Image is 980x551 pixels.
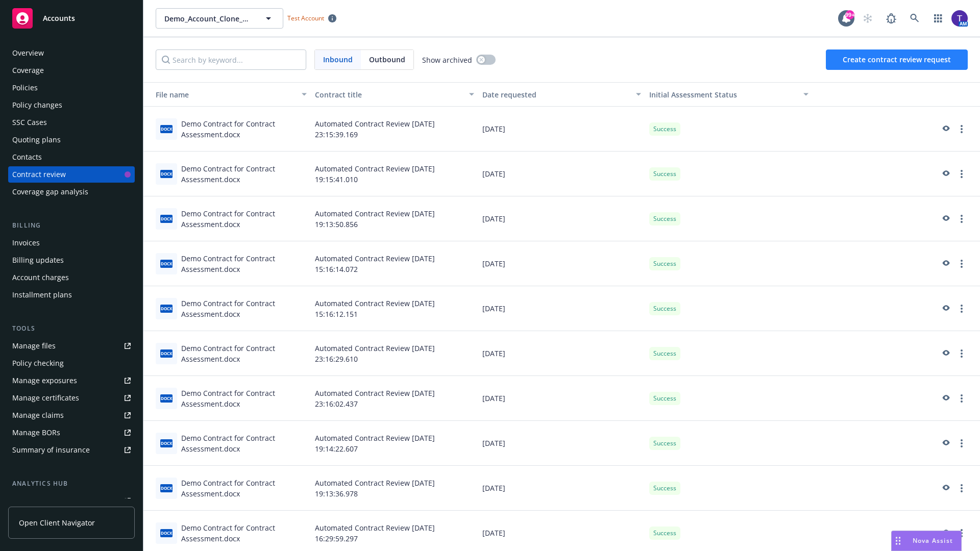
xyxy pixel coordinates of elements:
[478,107,646,152] div: [DATE]
[181,478,307,499] div: Demo Contract for Contract Assessment.docx
[826,49,968,70] button: Create contract review request
[422,55,472,65] span: Show archived
[311,152,478,196] div: Automated Contract Review [DATE] 19:15:41.010
[649,90,737,99] span: Initial Assessment Status
[845,10,854,19] div: 99+
[8,338,135,354] a: Manage files
[283,13,340,23] span: Test Account
[653,394,676,403] span: Success
[478,331,646,376] div: [DATE]
[478,241,646,286] div: [DATE]
[8,114,135,131] a: SSC Cases
[653,169,676,179] span: Success
[311,466,478,511] div: Automated Contract Review [DATE] 19:13:36.978
[928,8,948,29] a: Switch app
[881,8,901,29] a: Report a Bug
[955,168,968,180] a: more
[311,241,478,286] div: Automated Contract Review [DATE] 15:16:14.072
[653,124,676,134] span: Success
[8,220,135,231] div: Billing
[160,394,173,402] span: docx
[12,372,77,389] div: Manage exposures
[892,531,904,550] div: Drag to move
[951,10,968,27] img: photo
[8,372,135,389] span: Manage exposures
[12,80,38,96] div: Policies
[43,14,75,22] span: Accounts
[156,49,306,70] input: Search by keyword...
[939,437,951,449] a: preview
[311,421,478,466] div: Automated Contract Review [DATE] 19:14:22.607
[8,149,135,165] a: Contacts
[955,482,968,494] a: more
[311,107,478,152] div: Automated Contract Review [DATE] 23:15:39.169
[361,50,413,69] span: Outbound
[12,287,72,303] div: Installment plans
[12,97,62,113] div: Policy changes
[649,89,797,100] div: Toggle SortBy
[955,437,968,449] a: more
[164,13,253,24] span: Demo_Account_Clone_QA_CR_Tests_Demo
[160,215,173,222] span: docx
[653,484,676,493] span: Success
[955,527,968,539] a: more
[8,97,135,113] a: Policy changes
[955,213,968,225] a: more
[8,442,135,458] a: Summary of insurance
[181,118,307,140] div: Demo Contract for Contract Assessment.docx
[369,54,405,65] span: Outbound
[12,390,79,406] div: Manage certificates
[653,529,676,538] span: Success
[8,45,135,61] a: Overview
[156,8,283,29] button: Demo_Account_Clone_QA_CR_Tests_Demo
[857,8,878,29] a: Start snowing
[315,50,361,69] span: Inbound
[478,152,646,196] div: [DATE]
[478,82,646,107] button: Date requested
[8,166,135,183] a: Contract review
[8,424,135,441] a: Manage BORs
[181,433,307,454] div: Demo Contract for Contract Assessment.docx
[653,304,676,313] span: Success
[8,80,135,96] a: Policies
[939,392,951,405] a: preview
[8,184,135,200] a: Coverage gap analysis
[904,8,925,29] a: Search
[12,166,66,183] div: Contract review
[939,482,951,494] a: preview
[181,208,307,230] div: Demo Contract for Contract Assessment.docx
[939,123,951,135] a: preview
[181,343,307,364] div: Demo Contract for Contract Assessment.docx
[311,196,478,241] div: Automated Contract Review [DATE] 19:13:50.856
[478,466,646,511] div: [DATE]
[311,82,478,107] button: Contract title
[8,493,135,509] a: Loss summary generator
[8,407,135,423] a: Manage claims
[287,14,324,22] span: Test Account
[8,269,135,286] a: Account charges
[653,214,676,223] span: Success
[160,484,173,492] span: docx
[12,338,56,354] div: Manage files
[323,54,353,65] span: Inbound
[160,439,173,447] span: docx
[160,305,173,312] span: docx
[181,163,307,185] div: Demo Contract for Contract Assessment.docx
[181,253,307,274] div: Demo Contract for Contract Assessment.docx
[8,132,135,148] a: Quoting plans
[12,149,42,165] div: Contacts
[939,168,951,180] a: preview
[955,303,968,315] a: more
[939,213,951,225] a: preview
[311,331,478,376] div: Automated Contract Review [DATE] 23:16:29.610
[955,347,968,360] a: more
[939,303,951,315] a: preview
[12,45,44,61] div: Overview
[315,89,463,100] div: Contract title
[478,421,646,466] div: [DATE]
[482,89,630,100] div: Date requested
[12,424,60,441] div: Manage BORs
[843,55,951,64] span: Create contract review request
[19,517,95,528] span: Open Client Navigator
[8,252,135,268] a: Billing updates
